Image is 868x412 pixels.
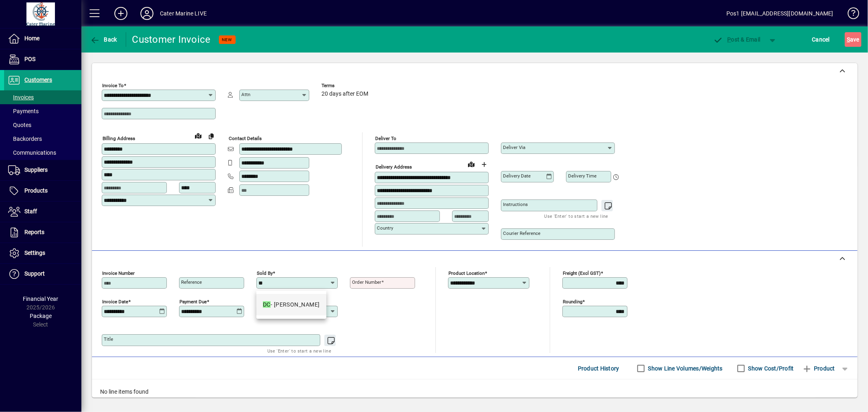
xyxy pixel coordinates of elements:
span: P [728,36,731,43]
span: Staff [24,208,37,215]
button: Cancel [810,32,832,47]
mat-label: Freight (excl GST) [563,270,601,276]
div: - [PERSON_NAME] [263,300,319,309]
label: Show Line Volumes/Weights [647,364,723,373]
a: Invoices [4,90,81,104]
a: Reports [4,222,81,243]
mat-label: Instructions [503,202,528,207]
span: Settings [24,250,45,256]
span: NEW [222,37,232,42]
a: View on map [465,158,478,171]
mat-hint: Use 'Enter' to start a new line [267,346,331,355]
span: Support [24,270,45,277]
span: Suppliers [24,167,48,173]
span: Back [90,36,117,43]
span: Package [30,313,52,319]
span: Home [24,35,39,42]
mat-label: Title [104,336,113,342]
button: Save [845,32,861,47]
span: POS [24,56,35,62]
mat-label: Courier Reference [503,230,540,236]
mat-label: Product location [448,270,485,276]
span: Reports [24,229,44,235]
mat-label: Country [377,225,393,231]
span: ave [847,33,859,46]
button: Back [88,32,119,47]
mat-label: Sold by [257,270,273,276]
button: Copy to Delivery address [205,129,218,142]
button: Product History [575,361,623,376]
span: Customers [24,77,52,83]
mat-option: DC - Dan Cleaver [256,294,326,316]
mat-label: Invoice date [102,299,128,305]
span: Terms [321,83,370,88]
mat-label: Delivery time [568,173,597,179]
button: Post & Email [709,32,765,47]
span: Backorders [8,136,42,142]
a: Home [4,28,81,49]
mat-label: Attn [241,92,250,97]
div: Customer Invoice [132,33,211,46]
a: Payments [4,104,81,118]
span: Quotes [8,122,31,128]
a: Staff [4,202,81,222]
a: Suppliers [4,160,81,180]
div: No line items found [92,379,857,404]
a: Settings [4,243,81,263]
span: Financial Year [23,296,59,302]
mat-label: Deliver To [375,136,396,141]
div: Pos1 [EMAIL_ADDRESS][DOMAIN_NAME] [726,7,833,20]
em: DC [263,301,271,308]
span: S [847,36,850,43]
div: Cater Marine LIVE [160,7,207,20]
a: Products [4,181,81,201]
span: 20 days after EOM [321,91,368,97]
button: Profile [134,6,160,21]
button: Product [798,361,839,376]
mat-label: Invoice number [102,270,135,276]
span: Product [802,362,835,375]
span: ost & Email [713,36,761,43]
mat-label: Deliver via [503,145,525,150]
span: Payments [8,108,39,114]
a: Quotes [4,118,81,132]
span: Product History [578,362,619,375]
mat-label: Delivery date [503,173,531,179]
mat-hint: Use 'Enter' to start a new line [544,211,608,221]
span: Cancel [812,33,830,46]
button: Choose address [478,158,491,171]
a: POS [4,49,81,70]
mat-label: Payment due [179,299,207,305]
a: Support [4,264,81,284]
button: Add [108,6,134,21]
mat-label: Order number [352,279,381,285]
a: Backorders [4,132,81,146]
a: Communications [4,146,81,160]
a: View on map [192,129,205,142]
app-page-header-button: Back [81,32,126,47]
a: Knowledge Base [842,2,858,28]
mat-label: Rounding [563,299,582,305]
span: Communications [8,149,56,156]
span: Products [24,187,48,194]
mat-label: Reference [181,279,202,285]
span: Invoices [8,94,34,101]
label: Show Cost/Profit [747,364,794,373]
mat-label: Invoice To [102,83,124,88]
